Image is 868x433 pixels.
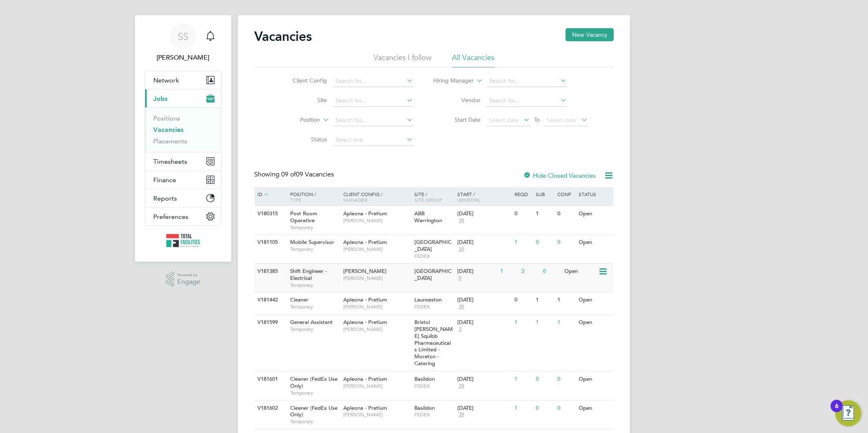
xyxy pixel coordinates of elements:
[457,319,510,326] div: [DATE]
[374,53,432,67] li: Vacancies I follow
[290,282,339,288] span: Temporary
[523,172,596,179] label: Hide Closed Vacancies
[343,217,411,224] span: [PERSON_NAME]
[457,246,465,253] span: 39
[343,411,411,418] span: [PERSON_NAME]
[532,114,543,125] span: To
[577,206,613,221] div: Open
[280,77,327,84] label: Client Config
[255,206,284,221] div: V180315
[145,234,221,247] a: Go to home page
[555,401,577,416] div: 0
[427,77,474,85] label: Hiring Manager
[457,411,465,418] span: 39
[534,235,555,250] div: 0
[290,246,339,252] span: Temporary
[343,246,411,252] span: [PERSON_NAME]
[255,401,284,416] div: V181602
[555,292,577,308] div: 1
[255,372,284,387] div: V181601
[487,95,567,107] input: Search for...
[577,372,613,387] div: Open
[153,158,187,165] span: Timesheets
[333,134,414,146] input: Select one
[284,187,341,207] div: Position /
[290,296,309,303] span: Cleaner
[343,210,387,217] span: Apleona - Pretium
[457,405,510,412] div: [DATE]
[153,176,176,184] span: Finance
[457,376,510,383] div: [DATE]
[457,297,510,304] div: [DATE]
[534,292,555,308] div: 1
[512,292,534,308] div: 0
[457,217,465,224] span: 39
[290,268,327,281] span: Shift Engineer - Electrical
[343,383,411,389] span: [PERSON_NAME]
[512,315,534,330] div: 1
[290,319,333,326] span: General Assistant
[255,264,284,279] div: V181385
[577,187,613,201] div: Status
[290,239,334,246] span: Mobile Supervisor
[457,268,496,275] div: [DATE]
[534,401,555,416] div: 0
[534,206,555,221] div: 1
[290,210,317,224] span: Post Room Operative
[290,224,339,231] span: Temporary
[166,234,200,247] img: tfrecruitment-logo-retina.png
[512,401,534,416] div: 1
[555,235,577,250] div: 0
[457,383,465,390] span: 39
[153,194,177,202] span: Reports
[177,279,200,286] span: Engage
[290,390,339,396] span: Temporary
[512,235,534,250] div: 1
[415,404,435,411] span: Basildon
[415,319,453,367] span: Bristol [PERSON_NAME] Squibb Pharmaceuticals Limited - Moreton - Catering
[452,53,494,67] li: All Vacancies
[457,196,480,203] span: Vendors
[153,137,187,145] a: Placements
[145,23,221,62] a: SS[PERSON_NAME]
[835,400,861,426] button: Open Resource Center, 6 new notifications
[415,375,435,382] span: Basildon
[280,136,327,143] label: Status
[290,196,302,203] span: Type
[145,152,221,170] button: Timesheets
[512,187,534,201] div: Reqd
[577,235,613,250] div: Open
[415,210,443,224] span: ABB Warrington
[415,253,454,259] span: FEDEX
[145,71,221,89] button: Network
[555,187,577,201] div: Conf
[343,275,411,281] span: [PERSON_NAME]
[343,304,411,310] span: [PERSON_NAME]
[341,187,413,207] div: Client Config /
[455,187,512,207] div: Start /
[135,15,231,262] nav: Main navigation
[343,404,387,411] span: Apleona - Pretium
[255,187,284,202] div: ID
[255,235,284,250] div: V181105
[434,96,481,104] label: Vendor
[487,76,567,87] input: Search for...
[333,95,414,107] input: Search for...
[520,264,541,279] div: 2
[534,315,555,330] div: 1
[547,116,577,124] span: Select date
[343,196,367,203] span: Manager
[415,304,454,310] span: FEDEX
[153,76,179,84] span: Network
[145,208,221,225] button: Preferences
[177,272,200,279] span: Powered by
[153,114,180,122] a: Positions
[457,275,463,282] span: 9
[555,372,577,387] div: 0
[343,268,387,275] span: [PERSON_NAME]
[290,304,339,310] span: Temporary
[541,264,562,279] div: 0
[145,107,221,152] div: Jobs
[498,264,519,279] div: 1
[145,189,221,207] button: Reports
